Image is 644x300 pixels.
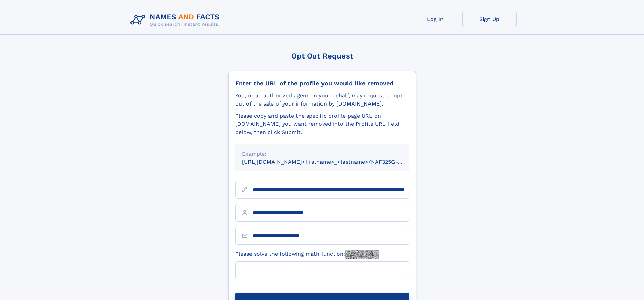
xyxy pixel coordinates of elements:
a: Sign Up [462,11,517,27]
div: Enter the URL of the profile you would like removed [235,79,409,87]
div: Opt Out Request [228,52,416,60]
div: Example: [242,150,402,158]
a: Log In [408,11,462,27]
small: [URL][DOMAIN_NAME]<firstname>_<lastname>/NAF325G-xxxxxxxx [242,159,422,165]
div: You, or an authorized agent on your behalf, may request to opt-out of the sale of your informatio... [235,92,409,108]
img: Logo Names and Facts [128,11,225,29]
div: Please copy and paste the specific profile page URL on [DOMAIN_NAME] you want removed into the Pr... [235,112,409,136]
label: Please solve the following math function: [235,250,379,259]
